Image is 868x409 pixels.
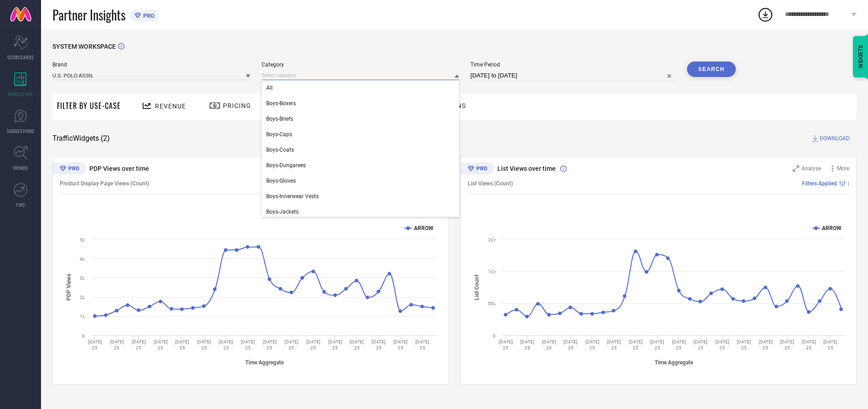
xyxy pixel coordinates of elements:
text: [DATE] 25 [672,339,686,350]
text: 5L [80,237,85,242]
div: Boys-Briefs [262,111,460,127]
div: All [262,80,460,96]
span: SYSTEM WORKSPACE [52,43,116,50]
svg: Zoom [793,165,799,172]
span: Product Display Page Views (Count) [60,180,149,187]
text: [DATE] 25 [520,339,534,350]
span: Category [262,61,460,68]
text: 1Cr [488,269,496,274]
text: [DATE] 25 [284,339,299,350]
div: Boys-Gloves [262,173,460,189]
div: Boys-Jackets [262,204,460,220]
text: ARROW [414,225,434,231]
span: Filters Applied [802,180,837,187]
span: Pricing [223,102,251,109]
span: Filter By Use-Case [57,100,121,111]
text: [DATE] 25 [758,339,772,350]
text: [DATE] 25 [737,339,751,350]
text: [DATE] 25 [372,339,386,350]
tspan: Time Aggregate [245,359,284,366]
div: Boys-Caps [262,127,460,142]
span: More [837,165,849,172]
div: Boys-Innerwear Vests [262,189,460,204]
span: Boys-Boxers [266,100,296,107]
text: [DATE] 25 [110,339,124,350]
span: FWD [16,201,25,208]
text: [DATE] 25 [650,339,664,350]
text: [DATE] 25 [823,339,837,350]
text: [DATE] 25 [715,339,729,350]
text: [DATE] 25 [563,339,578,350]
div: Premium [52,163,86,176]
text: [DATE] 25 [628,339,642,350]
text: [DATE] 25 [542,339,556,350]
text: 1L [80,314,85,319]
text: [DATE] 25 [607,339,621,350]
text: 0 [493,333,496,338]
text: [DATE] 25 [241,339,255,350]
text: [DATE] 25 [306,339,320,350]
input: Select category [262,71,460,80]
span: SCORECARDS [7,54,34,61]
text: 2L [80,295,85,300]
span: | [848,180,849,187]
text: [DATE] 25 [585,339,599,350]
div: Boys-Coats [262,142,460,158]
tspan: Time Aggregate [654,359,693,366]
text: [DATE] 25 [132,339,146,350]
span: PRO [141,12,155,19]
span: SUGGESTIONS [7,128,35,134]
text: [DATE] 25 [393,339,408,350]
span: Boys-Caps [266,131,292,138]
text: 50L [488,301,496,306]
text: [DATE] 25 [263,339,277,350]
text: [DATE] 25 [154,339,168,350]
span: List Views over time [497,165,556,172]
tspan: PDP Views [66,274,72,301]
text: ARROW [822,225,842,231]
span: List Views (Count) [468,180,513,187]
span: Revenue [155,102,186,110]
text: [DATE] 25 [197,339,211,350]
text: 2Cr [488,237,496,242]
span: Partner Insights [52,5,125,24]
text: [DATE] 25 [175,339,189,350]
div: Boys-Boxers [262,96,460,111]
text: [DATE] 25 [88,339,102,350]
text: 4L [80,256,85,261]
button: Search [687,61,736,77]
text: 3L [80,276,85,281]
span: DOWNLOAD [820,134,850,143]
text: [DATE] 25 [801,339,816,350]
span: Time Period [470,61,676,68]
span: Boys-Jackets [266,209,299,215]
text: 0 [82,333,85,338]
span: All [266,85,273,91]
text: [DATE] 25 [350,339,364,350]
text: [DATE] 25 [219,339,233,350]
span: Boys-Coats [266,147,294,153]
span: Analyse [801,165,821,172]
span: WORKSPACE [8,91,33,97]
span: Boys-Briefs [266,116,293,122]
span: Boys-Dungarees [266,162,306,169]
text: [DATE] 25 [415,339,429,350]
div: Boys-Dungarees [262,158,460,173]
span: Traffic Widgets ( 2 ) [52,134,110,143]
text: [DATE] 25 [328,339,342,350]
tspan: List Count [474,274,480,300]
div: Open download list [757,6,774,23]
text: [DATE] 25 [498,339,512,350]
div: Premium [460,163,494,176]
span: Brand [52,61,250,68]
span: Boys-Innerwear Vests [266,193,319,199]
text: [DATE] 25 [693,339,708,350]
span: Boys-Gloves [266,178,296,184]
span: PDP Views over time [89,165,149,172]
input: Select time period [470,70,676,81]
span: TRENDS [13,164,28,171]
text: [DATE] 25 [780,339,794,350]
